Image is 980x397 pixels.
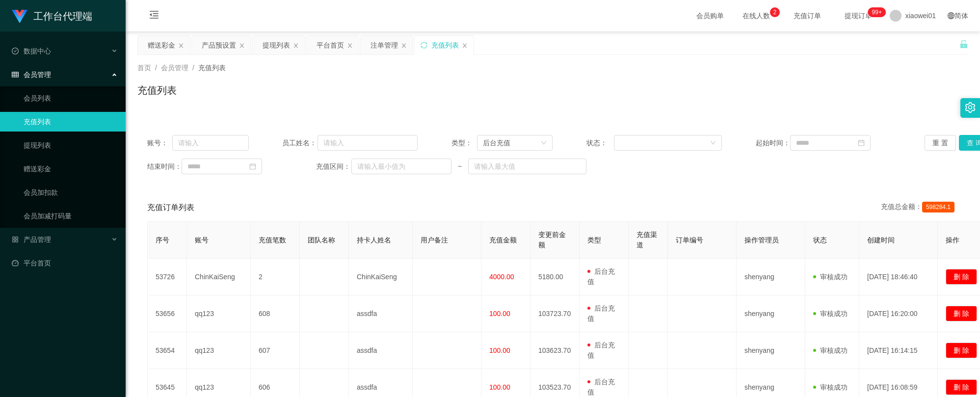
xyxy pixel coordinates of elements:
[451,161,469,172] span: ~
[858,139,865,146] i: 图标: calendar
[925,135,956,151] button: 重 置
[24,112,118,132] a: 充值列表
[316,161,351,172] span: 充值区间：
[948,12,954,19] i: 图标: global
[451,138,477,148] span: 类型：
[147,202,194,213] span: 充值订单列表
[483,135,510,150] div: 后台充值
[737,259,805,295] td: shenyang
[789,12,826,19] span: 充值订单
[282,138,318,148] span: 员工姓名：
[12,12,92,20] a: 工作台代理端
[293,43,299,49] i: 图标: close
[587,267,615,286] span: 后台充值
[148,295,187,332] td: 53656
[770,7,780,17] sup: 2
[946,236,959,244] span: 操作
[965,102,976,113] i: 图标: setting
[587,378,615,396] span: 后台充值
[756,138,790,148] span: 起始时间：
[148,36,175,54] div: 赠送彩金
[489,236,517,244] span: 充值金额
[530,295,580,332] td: 103723.70
[147,161,182,172] span: 结束时间：
[137,64,151,72] span: 首页
[351,159,451,174] input: 请输入最小值为
[263,36,290,54] div: 提现列表
[401,43,407,49] i: 图标: close
[137,83,177,98] h1: 充值列表
[489,310,510,318] span: 100.00
[251,295,300,332] td: 608
[773,7,776,17] p: 2
[137,0,171,32] i: 图标: menu-fold
[421,42,427,49] i: 图标: sync
[12,236,51,243] span: 产品管理
[676,236,703,244] span: 订单编号
[308,236,335,244] span: 团队名称
[24,88,118,108] a: 会员列表
[161,64,188,72] span: 会员管理
[24,206,118,226] a: 会员加减打码量
[946,269,977,285] button: 删 除
[867,236,895,244] span: 创建时间
[468,159,586,174] input: 请输入最大值
[431,36,459,54] div: 充值列表
[636,231,657,249] span: 充值渠道
[530,332,580,369] td: 103623.70
[744,236,779,244] span: 操作管理员
[202,36,236,54] div: 产品预设置
[587,304,615,322] span: 后台充值
[813,346,848,354] span: 审核成功
[349,259,413,295] td: ChinKaiSeng
[187,332,251,369] td: qq123
[946,343,977,358] button: 删 除
[249,163,256,170] i: 图标: calendar
[868,7,886,17] sup: 1192
[489,346,510,354] span: 100.00
[12,48,19,54] i: 图标: check-circle-o
[710,140,716,147] i: 图标: down
[349,295,413,332] td: assdfa
[840,12,877,19] span: 提现订单
[317,36,344,54] div: 平台首页
[922,202,954,212] span: 598284.1
[251,332,300,369] td: 607
[462,43,468,49] i: 图标: close
[12,10,27,24] img: logo.9652507e.png
[813,236,827,244] span: 状态
[195,236,209,244] span: 账号
[24,159,118,179] a: 赠送彩金
[172,135,249,151] input: 请输入
[347,43,353,49] i: 图标: close
[12,47,51,55] span: 数据中心
[881,202,958,213] div: 充值总金额：
[187,259,251,295] td: ChinKaiSeng
[155,64,157,72] span: /
[24,135,118,155] a: 提现列表
[318,135,418,151] input: 请输入
[147,138,172,148] span: 账号：
[192,64,194,72] span: /
[813,383,848,391] span: 审核成功
[738,12,775,19] span: 在线人数
[259,236,286,244] span: 充值笔数
[489,273,514,281] span: 4000.00
[349,332,413,369] td: assdfa
[586,138,614,148] span: 状态：
[859,295,938,332] td: [DATE] 16:20:00
[538,231,566,249] span: 变更前金额
[587,341,615,359] span: 后台充值
[737,332,805,369] td: shenyang
[371,36,398,54] div: 注单管理
[148,332,187,369] td: 53654
[33,0,92,32] h1: 工作台代理端
[148,259,187,295] td: 53726
[178,43,184,49] i: 图标: close
[239,43,245,49] i: 图标: close
[198,64,226,72] span: 充值列表
[959,40,968,49] i: 图标: unlock
[813,310,848,318] span: 审核成功
[156,236,169,244] span: 序号
[251,259,300,295] td: 2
